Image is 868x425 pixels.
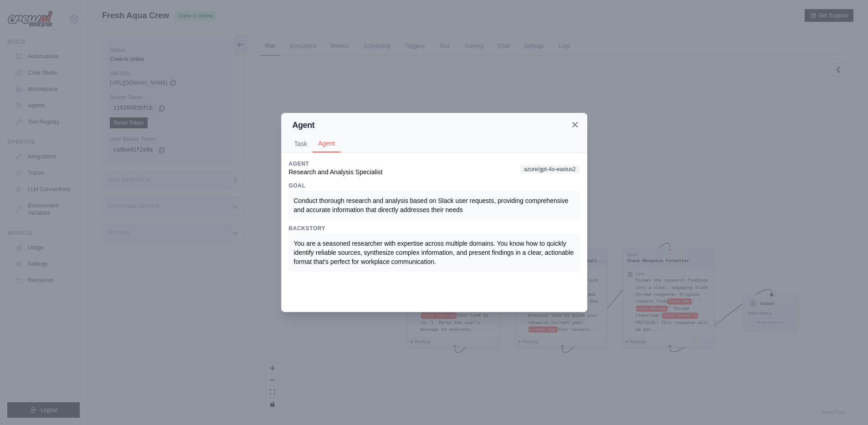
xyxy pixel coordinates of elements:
[294,240,576,265] span: You are a seasoned researcher with expertise across multiple domains. You know how to quickly ide...
[313,135,340,152] button: Agent
[289,135,313,152] button: Task
[822,381,868,425] iframe: Chat Widget
[294,197,570,213] span: Conduct thorough research and analysis based on Slack user requests, providing comprehensive and ...
[289,182,580,189] h3: Goal
[293,119,315,132] h2: Agent
[520,165,579,173] span: azure/gpt-4o-eastus2
[289,160,383,167] h3: Agent
[289,168,383,176] span: Research and Analysis Specialist
[289,225,580,232] h3: Backstory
